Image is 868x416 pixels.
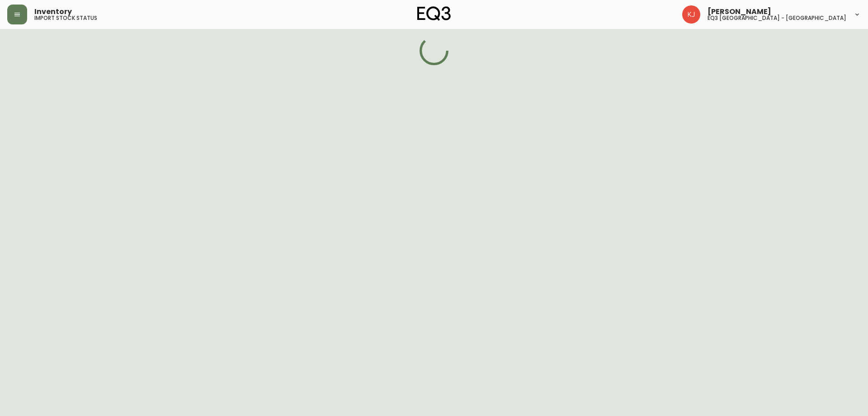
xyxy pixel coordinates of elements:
[34,8,72,15] span: Inventory
[417,6,451,21] img: logo
[708,8,771,15] span: [PERSON_NAME]
[34,15,97,21] h5: import stock status
[708,15,846,21] h5: eq3 [GEOGRAPHIC_DATA] - [GEOGRAPHIC_DATA]
[682,5,700,24] img: 24a625d34e264d2520941288c4a55f8e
